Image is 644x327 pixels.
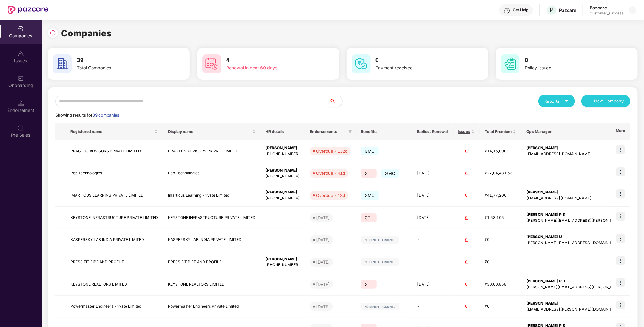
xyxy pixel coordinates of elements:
th: Registered name [65,123,163,140]
img: icon [616,167,625,176]
span: Registered name [70,129,153,134]
div: Pazcare [590,5,623,11]
td: [DATE] [412,273,453,296]
div: [PERSON_NAME] [266,167,300,173]
img: svg+xml;base64,PHN2ZyB3aWR0aD0iMjAiIGhlaWdodD0iMjAiIHZpZXdCb3g9IjAgMCAyMCAyMCIgZmlsbD0ibm9uZSIgeG... [18,75,24,82]
td: Imarticus Learning Private Limited [163,184,260,207]
td: - [412,229,453,251]
img: svg+xml;base64,PHN2ZyB3aWR0aD0iMjAiIGhlaWdodD0iMjAiIHZpZXdCb3g9IjAgMCAyMCAyMCIgZmlsbD0ibm9uZSIgeG... [18,125,24,131]
div: ₹0 [485,259,516,265]
span: filter [348,130,352,134]
td: KEYSTONE REALTORS LIMITED [65,273,163,296]
span: Endorsements [310,129,346,134]
td: PRACTUS ADVISORS PRIVATE LIMITED [163,140,260,162]
div: Total Companies [77,64,163,71]
img: svg+xml;base64,PHN2ZyB4bWxucz0iaHR0cDovL3d3dy53My5vcmcvMjAwMC9zdmciIHdpZHRoPSIxMjIiIGhlaWdodD0iMj... [361,258,399,266]
img: icon [616,212,625,221]
img: svg+xml;base64,PHN2ZyBpZD0iUmVsb2FkLTMyeDMyIiB4bWxucz0iaHR0cDovL3d3dy53My5vcmcvMjAwMC9zdmciIHdpZH... [50,30,56,36]
div: [DATE] [316,303,330,310]
span: GTL [361,213,377,222]
img: svg+xml;base64,PHN2ZyB4bWxucz0iaHR0cDovL3d3dy53My5vcmcvMjAwMC9zdmciIHdpZHRoPSI2MCIgaGVpZ2h0PSI2MC... [202,54,221,73]
img: icon [616,256,625,265]
img: svg+xml;base64,PHN2ZyB4bWxucz0iaHR0cDovL3d3dy53My5vcmcvMjAwMC9zdmciIHdpZHRoPSI2MCIgaGVpZ2h0PSI2MC... [501,54,520,73]
div: [DATE] [316,215,330,221]
td: KEYSTONE INFRASTRUCTURE PRIVATE LIMITED [65,207,163,229]
div: [DATE] [316,237,330,243]
h3: 4 [226,56,312,64]
img: icon [616,145,625,154]
div: Get Help [513,8,528,13]
div: Overdue - 132d [316,148,348,154]
td: IMARTICUS LEARNING PRIVATE LIMITED [65,184,163,207]
span: GTL [361,169,377,178]
img: icon [616,189,625,198]
td: - [412,296,453,318]
div: 8 [458,170,475,176]
td: KEYSTONE REALTORS LIMITED [163,273,260,296]
div: Reports [545,98,569,104]
img: icon [616,234,625,243]
div: ₹1,53,105 [485,215,516,221]
div: [PERSON_NAME] [266,256,300,262]
span: Showing results for [55,113,120,117]
td: Powermaster Engineers Private Limited [65,296,163,318]
td: - [412,140,453,162]
span: search [329,99,342,104]
img: svg+xml;base64,PHN2ZyBpZD0iQ29tcGFuaWVzIiB4bWxucz0iaHR0cDovL3d3dy53My5vcmcvMjAwMC9zdmciIHdpZHRoPS... [18,26,24,32]
div: 0 [458,193,475,199]
span: GMC [381,169,399,178]
div: ₹14,16,000 [485,148,516,154]
th: Earliest Renewal [412,123,453,140]
div: Payment received [376,64,462,71]
div: 0 [458,148,475,154]
div: [PERSON_NAME] [266,189,300,195]
div: [DATE] [316,259,330,265]
div: ₹0 [485,303,516,309]
span: P [550,6,554,14]
th: HR details [260,123,305,140]
img: svg+xml;base64,PHN2ZyB4bWxucz0iaHR0cDovL3d3dy53My5vcmcvMjAwMC9zdmciIHdpZHRoPSIxMjIiIGhlaWdodD0iMj... [361,236,399,244]
span: GMC [361,191,379,200]
td: PRACTUS ADVISORS PRIVATE LIMITED [65,140,163,162]
span: GMC [361,147,379,155]
div: 0 [458,281,475,287]
img: icon [616,278,625,287]
div: 0 [458,259,475,265]
td: KASPERSKY LAB INDIA PRIVATE LIMITED [163,229,260,251]
div: Pazcare [559,7,576,13]
th: Issues [453,123,480,140]
th: Total Premium [480,123,521,140]
div: Renewal in next 60 days [226,64,312,71]
div: 0 [458,237,475,243]
span: 39 companies. [92,113,120,117]
img: svg+xml;base64,PHN2ZyBpZD0iRHJvcGRvd24tMzJ4MzIiIHhtbG5zPSJodHRwOi8vd3d3LnczLm9yZy8yMDAwL3N2ZyIgd2... [630,8,635,13]
div: Overdue - 41d [316,170,345,176]
td: KEYSTONE INFRASTRUCTURE PRIVATE LIMITED [163,207,260,229]
td: KASPERSKY LAB INDIA PRIVATE LIMITED [65,229,163,251]
button: search [329,95,343,107]
td: PRESS FIT PIPE AND PROFILE [65,251,163,274]
td: PRESS FIT PIPE AND PROFILE [163,251,260,274]
span: plus [588,99,592,104]
span: Total Premium [485,129,512,134]
td: [DATE] [412,162,453,185]
div: [PHONE_NUMBER] [266,151,300,157]
span: caret-down [565,99,569,103]
h3: 0 [376,56,462,64]
span: filter [347,128,353,135]
div: ₹27,04,481.53 [485,170,516,176]
td: Pep Technologies [65,162,163,185]
th: More [611,123,630,140]
span: New Company [594,98,624,104]
div: ₹0 [485,237,516,243]
th: Benefits [356,123,412,140]
img: New Pazcare Logo [8,6,48,14]
img: svg+xml;base64,PHN2ZyB4bWxucz0iaHR0cDovL3d3dy53My5vcmcvMjAwMC9zdmciIHdpZHRoPSIxMjIiIGhlaWdodD0iMj... [361,303,399,310]
td: [DATE] [412,184,453,207]
div: ₹41,77,200 [485,193,516,199]
div: [PHONE_NUMBER] [266,262,300,268]
img: svg+xml;base64,PHN2ZyB3aWR0aD0iMTQuNSIgaGVpZ2h0PSIxNC41IiB2aWV3Qm94PSIwIDAgMTYgMTYiIGZpbGw9Im5vbm... [18,100,24,106]
div: 0 [458,215,475,221]
td: - [412,251,453,274]
img: svg+xml;base64,PHN2ZyB4bWxucz0iaHR0cDovL3d3dy53My5vcmcvMjAwMC9zdmciIHdpZHRoPSI2MCIgaGVpZ2h0PSI2MC... [53,54,72,73]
